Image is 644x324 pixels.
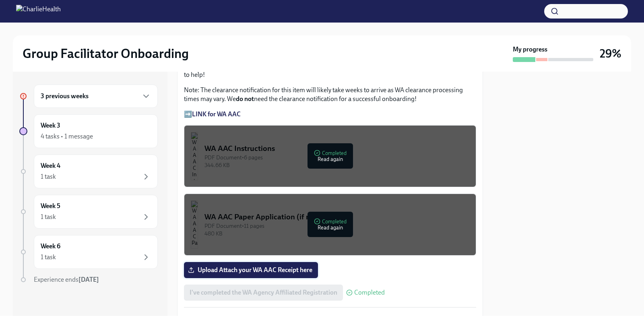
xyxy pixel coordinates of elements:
h6: Week 3 [41,121,60,130]
button: WA AAC InstructionsPDF Document•6 pages344.66 KBCompletedRead again [184,125,476,187]
div: 1 task [41,253,56,262]
div: WA AAC Paper Application (if needed) [204,212,469,222]
strong: do not [236,95,254,103]
div: 1 task [41,213,56,221]
a: Week 41 task [19,155,158,188]
label: Upload Attach your WA AAC Receipt here [184,262,318,278]
div: 4 tasks • 1 message [41,132,93,141]
div: PDF Document • 11 pages [204,222,469,230]
span: Upload Attach your WA AAC Receipt here [190,266,312,274]
p: Note: The clearance notification for this item will likely take weeks to arrive as WA clearance p... [184,86,476,103]
strong: [DATE] [78,276,99,283]
div: WA AAC Instructions [204,143,469,154]
div: 1 task [41,172,56,181]
a: LINK for WA AAC [192,110,241,118]
img: WA AAC Instructions [191,132,198,180]
h6: 3 previous weeks [41,92,89,101]
h3: 29% [600,46,621,61]
button: WA AAC Paper Application (if needed)PDF Document•11 pages480 KBCompletedRead again [184,194,476,256]
div: 3 previous weeks [34,85,158,108]
a: Week 61 task [19,235,158,269]
h6: Week 6 [41,242,60,251]
div: 480 KB [204,230,469,237]
p: ➡️ [184,110,476,119]
h6: Week 4 [41,161,60,170]
strong: My progress [513,45,547,54]
img: CharlieHealth [16,5,61,18]
h6: Week 5 [41,202,60,210]
div: 344.66 KB [204,161,469,169]
span: Experience ends [34,276,99,283]
h2: Group Facilitator Onboarding [23,45,189,62]
div: PDF Document • 6 pages [204,154,469,161]
a: Week 34 tasks • 1 message [19,114,158,148]
a: Week 51 task [19,195,158,229]
img: WA AAC Paper Application (if needed) [191,200,198,249]
span: Completed [354,289,385,296]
